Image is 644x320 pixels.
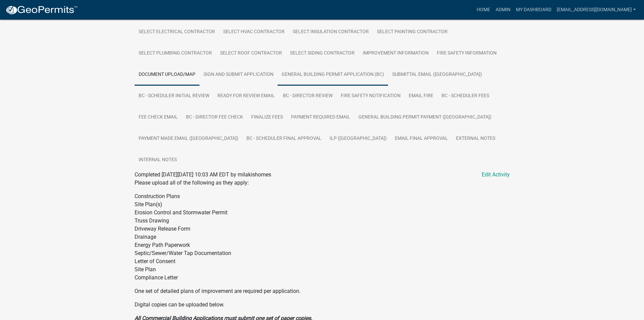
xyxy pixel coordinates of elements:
a: BC - Director Fee Check [182,107,247,128]
p: Digital copies can be uploaded below. [135,301,510,309]
a: Fire Safety Information [433,43,501,64]
a: Payment Made Email ([GEOGRAPHIC_DATA]) [135,128,242,150]
a: Select Insulation contractor [289,21,373,43]
a: Finalize Fees [247,107,287,128]
a: Home [474,3,493,16]
p: Please upload all of the following as they apply: [135,179,510,187]
a: Email Fire [405,85,437,107]
a: Admin [493,3,513,16]
a: Payment Required Email [287,107,354,128]
a: Select Plumbing contractor [135,43,216,64]
a: Submittal Email ([GEOGRAPHIC_DATA]) [388,64,486,86]
a: General Building Permit Payment ([GEOGRAPHIC_DATA]) [354,107,496,128]
a: General Building Permit Application (BC) [278,64,388,86]
span: Completed [DATE][DATE] 10:03 AM EDT by milakishomes [135,171,271,178]
a: BC - Director Review [279,85,337,107]
a: BC - Scheduler Fees [437,85,493,107]
a: My Dashboard [513,3,554,16]
a: BC - Scheduler Final Approval [242,128,326,150]
a: Select Painting contractor [373,21,452,43]
p: One set of detailed plans of improvement are required per application. [135,287,510,295]
p: Construction Plans Site Plan(s) Erosion Control and Stormwater Permit Truss Drawing Driveway Rele... [135,192,510,282]
a: Improvement Information [359,43,433,64]
a: Fire Safety Notification [337,85,405,107]
a: External Notes [452,128,499,150]
a: Select Roof contractor [216,43,286,64]
a: Select Electrical contractor [135,21,219,43]
a: Internal Notes [135,149,181,171]
a: BC - Scheduler Initial Review [135,85,213,107]
a: Email Final Approval [391,128,452,150]
a: ILP ([GEOGRAPHIC_DATA]) [326,128,391,150]
a: Document Upload/Map [135,64,199,86]
a: Sign and Submit Application [199,64,278,86]
a: Ready for Review Email [213,85,279,107]
a: Edit Activity [482,171,510,179]
a: Fee Check Email [135,107,182,128]
a: Select Siding contractor [286,43,359,64]
a: [EMAIL_ADDRESS][DOMAIN_NAME] [554,3,639,16]
a: Select HVAC Contractor [219,21,289,43]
